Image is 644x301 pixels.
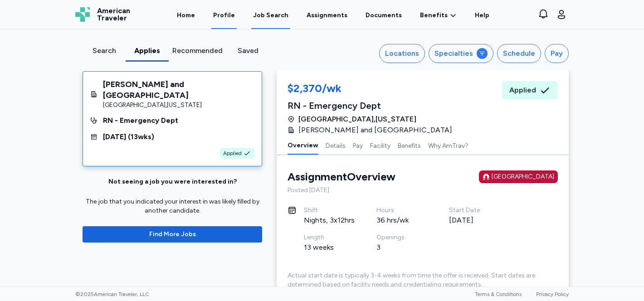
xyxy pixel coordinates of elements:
div: Applies [129,45,165,56]
div: Posted [DATE] [288,186,558,195]
a: Privacy Policy [536,291,569,297]
button: Locations [379,44,425,63]
span: Applied [223,150,242,157]
div: [DATE] ( 13 wks) [103,131,154,142]
button: Why AmTrav? [428,136,468,155]
div: Length [304,233,355,242]
div: Job Search [253,11,288,20]
div: Locations [385,48,419,59]
button: Details [326,136,346,155]
button: Overview [288,136,318,155]
div: Nights, 3x12hrs [304,215,355,226]
div: RN - Emergency Dept [288,99,458,112]
span: © 2025 American Traveler, LLC [75,291,149,298]
div: Actual start date is typically 3-4 weeks from time the offer is received. Start dates are determi... [288,271,558,289]
img: Logo [75,7,90,22]
div: Recommended [172,45,223,56]
span: Applied [509,85,536,96]
div: [DATE] [449,215,500,226]
div: Saved [230,45,266,56]
span: Benefits [420,11,448,20]
div: [PERSON_NAME] and [GEOGRAPHIC_DATA] [103,79,254,101]
div: Assignment Overview [288,170,395,184]
div: The job that you indicated your interest in was likely filled by another candidate. [83,197,262,215]
div: [GEOGRAPHIC_DATA] , [US_STATE] [103,101,254,110]
div: RN - Emergency Dept [103,115,178,126]
div: Specialties [434,48,473,59]
a: Job Search [251,1,290,29]
button: Pay [353,136,363,155]
button: Schedule [497,44,541,63]
button: Specialties [429,44,493,63]
div: Search [86,45,122,56]
a: Profile [211,1,237,29]
div: $2,370/wk [288,81,458,97]
div: Start Date [449,206,500,215]
span: [PERSON_NAME] and [GEOGRAPHIC_DATA] [298,125,452,136]
div: 3 [376,242,427,253]
div: Pay [551,48,563,59]
div: Hours [376,206,427,215]
div: 13 weeks [304,242,355,253]
a: Benefits [420,11,457,20]
button: Benefits [398,136,421,155]
button: Find More Jobs [83,226,262,243]
div: Not seeing a job you were interested in? [108,177,237,186]
span: Find More Jobs [149,230,196,239]
div: [GEOGRAPHIC_DATA] [492,172,554,181]
button: Facility [370,136,390,155]
span: American Traveler [97,7,130,22]
span: [GEOGRAPHIC_DATA] , [US_STATE] [298,114,416,125]
div: 36 hrs/wk [376,215,427,226]
a: Terms & Conditions [475,291,522,297]
div: Shift [304,206,355,215]
div: Openings [376,233,427,242]
button: Pay [545,44,569,63]
div: Schedule [503,48,535,59]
